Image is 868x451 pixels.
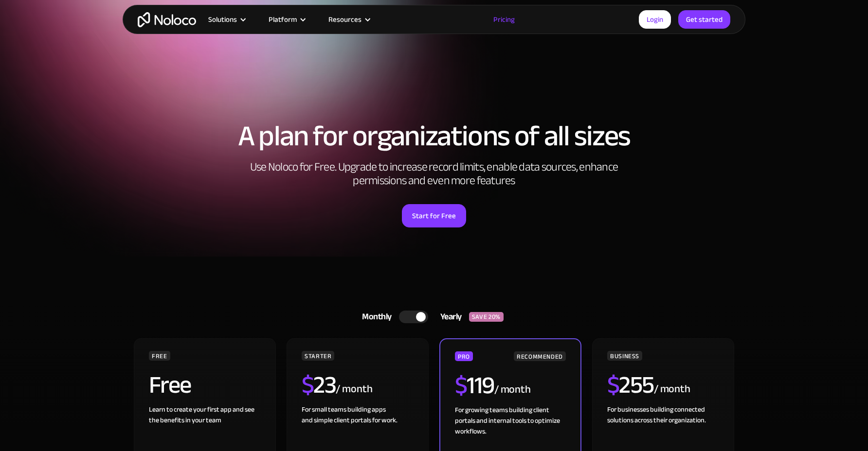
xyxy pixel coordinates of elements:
[402,204,466,227] a: Start for Free
[302,404,414,451] div: For small teams building apps and simple client portals for work. ‍
[132,121,736,151] h1: A plan for organizations of all sizes
[481,13,527,26] a: Pricing
[350,310,399,324] div: Monthly
[607,362,619,408] span: $
[256,13,316,26] div: Platform
[138,12,196,27] a: home
[428,310,469,324] div: Yearly
[494,382,531,398] div: / month
[302,362,314,408] span: $
[239,160,629,188] h2: Use Noloco for Free. Upgrade to increase record limits, enable data sources, enhance permissions ...
[607,373,654,397] h2: 255
[269,13,297,26] div: Platform
[149,351,170,361] div: FREE
[196,13,256,26] div: Solutions
[328,13,362,26] div: Resources
[455,363,467,408] span: $
[302,351,334,361] div: STARTER
[336,382,372,397] div: / month
[208,13,237,26] div: Solutions
[302,373,336,397] h2: 23
[607,351,642,361] div: BUSINESS
[678,10,730,29] a: Get started
[639,10,671,29] a: Login
[455,351,473,361] div: PRO
[149,404,261,451] div: Learn to create your first app and see the benefits in your team ‍
[316,13,381,26] div: Resources
[455,373,494,398] h2: 119
[469,312,504,322] div: SAVE 20%
[149,373,191,397] h2: Free
[514,351,566,361] div: RECOMMENDED
[607,404,719,451] div: For businesses building connected solutions across their organization. ‍
[654,382,690,397] div: / month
